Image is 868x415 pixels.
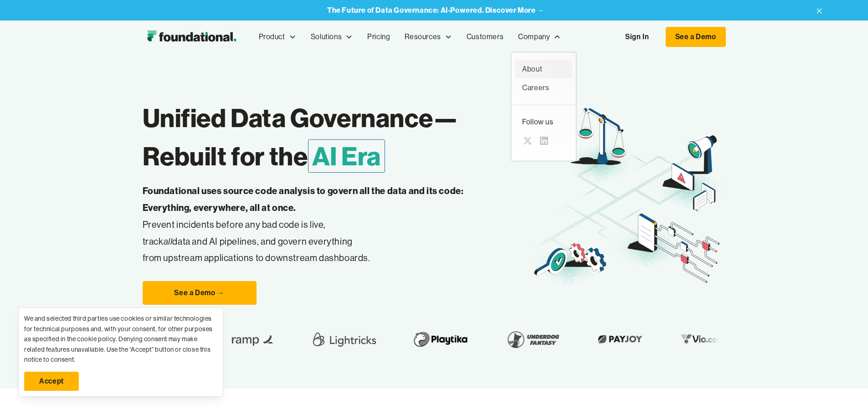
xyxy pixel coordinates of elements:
div: Solutions [311,31,342,43]
h1: Unified Data Governance— Rebuilt for the [143,99,531,175]
div: Company [511,22,568,52]
div: We and selected third parties use cookies or similar technologies for technical purposes and, wit... [24,313,217,364]
img: Lightricks [309,327,378,352]
strong: The Future of Data Governance: AI-Powered. Discover More → [327,5,544,15]
a: The Future of Data Governance: AI-Powered. Discover More → [327,6,544,15]
iframe: Chat Widget [704,309,868,415]
img: Vio.com [676,332,729,346]
a: Pricing [360,22,397,52]
div: Resources [397,22,459,52]
span: AI Era [308,139,385,173]
a: About [515,60,572,79]
em: all [164,236,173,247]
img: Foundational Logo [143,28,241,46]
a: Accept [24,372,79,391]
img: Payjoy [593,332,647,346]
a: See a Demo [666,27,726,47]
a: home [143,28,241,46]
div: Product [252,22,303,52]
nav: Company [511,52,576,161]
p: Prevent incidents before any bad code is live, track data and AI pipelines, and govern everything... [143,183,493,266]
div: About [522,63,565,75]
img: Ramp [225,327,280,352]
a: Careers [515,78,572,97]
img: Underdog Fantasy [502,327,564,352]
div: Product [259,31,285,43]
div: Careers [522,82,565,94]
a: Sign In [616,27,658,46]
div: Follow us [522,116,565,128]
a: See a Demo → [143,281,257,305]
strong: Foundational uses source code analysis to govern all the data and its code: Everything, everywher... [143,185,464,213]
div: Solutions [303,22,360,52]
div: Company [518,31,550,43]
div: Resources [405,31,441,43]
img: Playtika [407,327,473,352]
a: Customers [459,22,511,52]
